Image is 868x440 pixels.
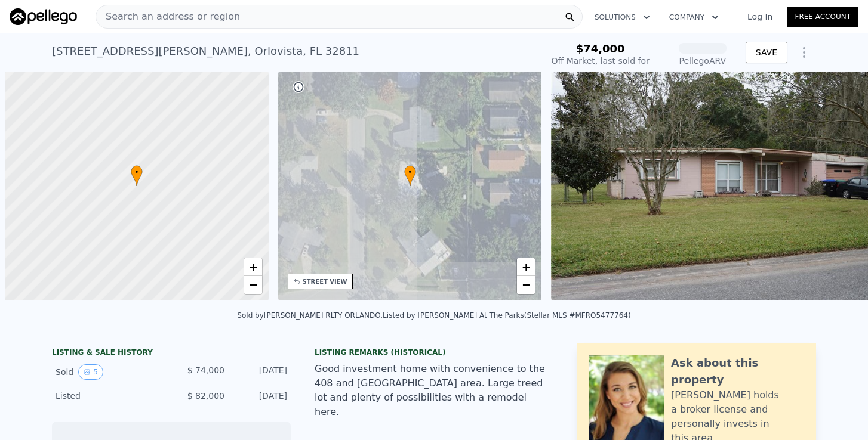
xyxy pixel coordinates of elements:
[56,390,162,402] div: Listed
[787,7,858,27] a: Free Account
[131,167,143,178] span: •
[96,10,240,24] span: Search an address or region
[576,42,625,55] span: $74,000
[746,42,787,63] button: SAVE
[660,7,728,28] button: Company
[249,277,257,292] span: −
[303,277,347,286] div: STREET VIEW
[234,364,287,380] div: [DATE]
[52,43,359,60] div: [STREET_ADDRESS][PERSON_NAME] , Orlovista , FL 32811
[679,55,727,67] div: Pellego ARV
[517,276,535,294] a: Zoom out
[383,311,631,320] div: Listed by [PERSON_NAME] At The Parks (Stellar MLS #MFRO5477764)
[315,348,553,357] div: Listing Remarks (Historical)
[78,364,103,380] button: View historical data
[187,365,224,375] span: $ 74,000
[404,165,416,186] div: •
[315,362,553,419] div: Good investment home with convenience to the 408 and [GEOGRAPHIC_DATA] area. Large treed lot and ...
[10,8,77,25] img: Pellego
[733,11,787,23] a: Log In
[585,7,660,28] button: Solutions
[244,258,262,276] a: Zoom in
[522,259,530,274] span: +
[249,259,257,274] span: +
[792,41,816,64] button: Show Options
[234,390,287,402] div: [DATE]
[237,311,383,320] div: Sold by [PERSON_NAME] RLTY ORLANDO .
[244,276,262,294] a: Zoom out
[671,355,804,388] div: Ask about this property
[56,364,162,380] div: Sold
[131,165,143,186] div: •
[52,348,291,360] div: LISTING & SALE HISTORY
[187,391,224,401] span: $ 82,000
[552,55,650,67] div: Off Market, last sold for
[517,258,535,276] a: Zoom in
[522,277,530,292] span: −
[404,167,416,178] span: •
